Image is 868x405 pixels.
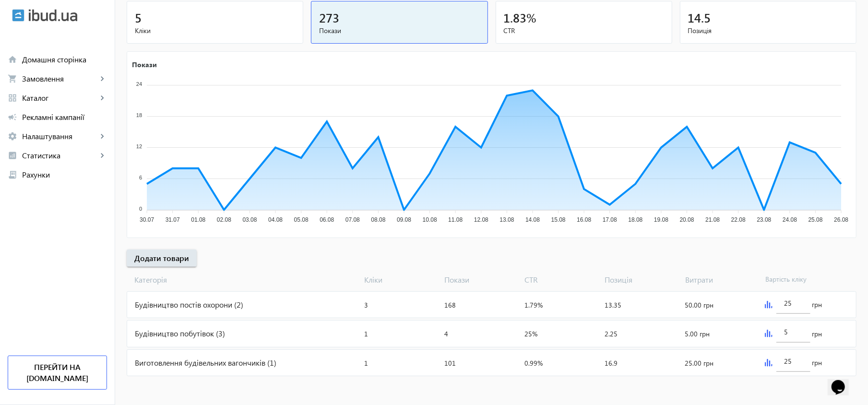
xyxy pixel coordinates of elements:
[444,300,456,310] span: 168
[319,26,479,36] span: Покази
[783,216,797,223] tspan: 24.08
[603,216,617,223] tspan: 17.08
[681,274,761,285] span: Витрати
[8,151,17,160] mat-icon: analytics
[319,10,339,25] span: 273
[834,216,848,223] tspan: 26.08
[364,300,368,310] span: 3
[685,358,713,368] span: 25.00 грн
[8,131,17,141] mat-icon: settings
[22,112,107,122] span: Рекламні кампанії
[524,300,543,310] span: 1.79%
[8,74,17,83] mat-icon: shopping_cart
[765,330,773,337] img: graph.svg
[731,216,746,223] tspan: 22.08
[345,216,360,223] tspan: 07.08
[577,216,591,223] tspan: 16.08
[527,10,537,25] span: %
[97,93,107,103] mat-icon: keyboard_arrow_right
[474,216,488,223] tspan: 12.08
[139,175,142,180] tspan: 6
[524,358,543,368] span: 0.99%
[139,206,142,212] tspan: 0
[22,74,97,83] span: Замовлення
[685,329,710,338] span: 5.00 грн
[360,274,440,285] span: Кліки
[8,55,17,64] mat-icon: home
[127,292,360,318] div: Будівництво постів охорони (2)
[440,274,521,285] span: Покази
[134,253,189,263] span: Додати товари
[136,112,142,118] tspan: 18
[127,250,197,267] button: Додати товари
[364,329,368,338] span: 1
[8,93,17,103] mat-icon: grid_view
[812,300,822,310] span: грн
[628,216,642,223] tspan: 18.08
[135,26,295,36] span: Кліки
[268,216,283,223] tspan: 04.08
[294,216,309,223] tspan: 05.08
[812,358,822,368] span: грн
[828,367,858,395] iframe: chat widget
[504,26,664,36] span: CTR
[705,216,720,223] tspan: 21.08
[364,358,368,368] span: 1
[136,143,142,149] tspan: 12
[8,170,17,179] mat-icon: receipt_long
[809,216,823,223] tspan: 25.08
[499,216,514,223] tspan: 13.08
[371,216,386,223] tspan: 08.08
[191,216,205,223] tspan: 01.08
[551,216,566,223] tspan: 15.08
[757,216,771,223] tspan: 23.08
[166,216,180,223] tspan: 31.07
[8,112,17,122] mat-icon: campaign
[127,274,360,285] span: Категорія
[97,131,107,141] mat-icon: keyboard_arrow_right
[504,10,527,25] span: 1.83
[605,329,618,338] span: 2.25
[22,151,97,160] span: Статистика
[97,74,107,83] mat-icon: keyboard_arrow_right
[8,356,107,390] a: Перейти на [DOMAIN_NAME]
[765,359,773,367] img: graph.svg
[22,93,97,103] span: Каталог
[12,9,24,22] img: ibud.svg
[765,301,773,309] img: graph.svg
[22,170,107,179] span: Рахунки
[654,216,668,223] tspan: 19.08
[135,10,142,25] span: 5
[444,329,448,338] span: 4
[22,131,97,141] span: Налаштування
[525,216,540,223] tspan: 14.08
[127,321,360,346] div: Будівництво побутівок (3)
[685,300,713,310] span: 50.00 грн
[524,329,537,338] span: 25%
[127,350,360,376] div: Виготовлення будівельних вагончиків (1)
[29,9,77,22] img: ibud_text.svg
[132,60,157,69] text: Покази
[688,26,848,36] span: Позиція
[688,10,711,25] span: 14.5
[448,216,463,223] tspan: 11.08
[136,81,142,87] tspan: 24
[812,329,822,339] span: грн
[397,216,411,223] tspan: 09.08
[140,216,154,223] tspan: 30.07
[444,358,456,368] span: 101
[521,274,601,285] span: CTR
[423,216,437,223] tspan: 10.08
[243,216,257,223] tspan: 03.08
[680,216,694,223] tspan: 20.08
[320,216,334,223] tspan: 06.08
[605,300,621,310] span: 13.35
[22,55,107,64] span: Домашня сторінка
[761,274,842,285] span: Вартість кліку
[605,358,618,368] span: 16.9
[601,274,681,285] span: Позиція
[97,151,107,160] mat-icon: keyboard_arrow_right
[217,216,231,223] tspan: 02.08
